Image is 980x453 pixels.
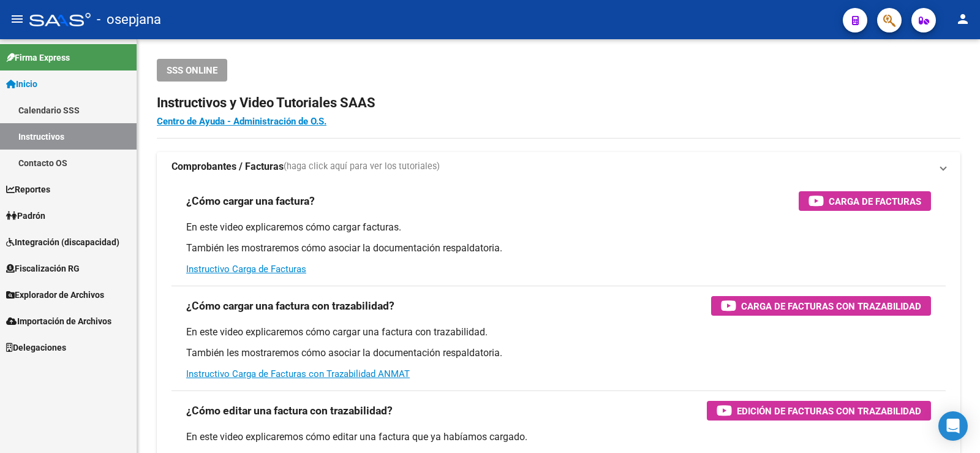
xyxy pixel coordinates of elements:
span: (haga click aquí para ver los tutoriales) [284,160,440,173]
span: Carga de Facturas con Trazabilidad [741,299,921,314]
span: SSS ONLINE [167,65,217,76]
span: Importación de Archivos [6,314,111,328]
p: En este video explicaremos cómo editar una factura que ya habíamos cargado. [186,430,931,444]
span: Delegaciones [6,341,66,354]
span: Inicio [6,77,37,91]
a: Instructivo Carga de Facturas con Trazabilidad ANMAT [186,368,410,379]
button: Edición de Facturas con Trazabilidad [707,401,931,421]
h3: ¿Cómo editar una factura con trazabilidad? [186,402,393,419]
button: Carga de Facturas con Trazabilidad [711,296,931,316]
a: Instructivo Carga de Facturas [186,264,306,275]
strong: Comprobantes / Facturas [171,160,284,173]
span: Explorador de Archivos [6,288,104,302]
a: Centro de Ayuda - Administración de O.S. [157,116,326,127]
p: En este video explicaremos cómo cargar una factura con trazabilidad. [186,325,931,339]
mat-icon: menu [10,12,24,26]
button: SSS ONLINE [157,59,227,82]
h3: ¿Cómo cargar una factura con trazabilidad? [186,297,394,314]
mat-expansion-panel-header: Comprobantes / Facturas(haga click aquí para ver los tutoriales) [157,152,960,181]
p: En este video explicaremos cómo cargar facturas. [186,221,931,234]
span: Firma Express [6,51,70,64]
p: También les mostraremos cómo asociar la documentación respaldatoria. [186,242,931,255]
button: Carga de Facturas [799,191,931,211]
span: Padrón [6,209,45,223]
span: Integración (discapacidad) [6,235,119,249]
h3: ¿Cómo cargar una factura? [186,192,315,210]
h2: Instructivos y Video Tutoriales SAAS [157,91,960,115]
p: También les mostraremos cómo asociar la documentación respaldatoria. [186,346,931,360]
span: Carga de Facturas [829,194,921,209]
span: Fiscalización RG [6,262,80,275]
mat-icon: person [956,12,970,26]
div: Open Intercom Messenger [938,411,968,441]
span: Edición de Facturas con Trazabilidad [737,403,921,419]
span: - osepjana [97,6,161,33]
span: Reportes [6,183,50,196]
